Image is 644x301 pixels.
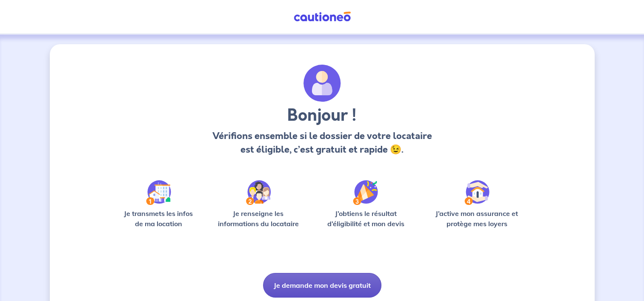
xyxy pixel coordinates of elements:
[213,208,304,229] p: Je renseigne les informations du locataire
[118,208,199,229] p: Je transmets les infos de ma location
[263,273,381,298] button: Je demande mon devis gratuit
[210,105,434,126] h3: Bonjour !
[210,129,434,156] p: Vérifions ensemble si le dossier de votre locataire est éligible, c’est gratuit et rapide 😉.
[353,180,378,205] img: /static/f3e743aab9439237c3e2196e4328bba9/Step-3.svg
[464,180,489,205] img: /static/bfff1cf634d835d9112899e6a3df1a5d/Step-4.svg
[290,11,354,22] img: Cautioneo
[303,65,341,102] img: archivate
[146,180,171,205] img: /static/90a569abe86eec82015bcaae536bd8e6/Step-1.svg
[246,180,271,205] img: /static/c0a346edaed446bb123850d2d04ad552/Step-2.svg
[427,208,527,229] p: J’active mon assurance et protège mes loyers
[318,208,414,229] p: J’obtiens le résultat d’éligibilité et mon devis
